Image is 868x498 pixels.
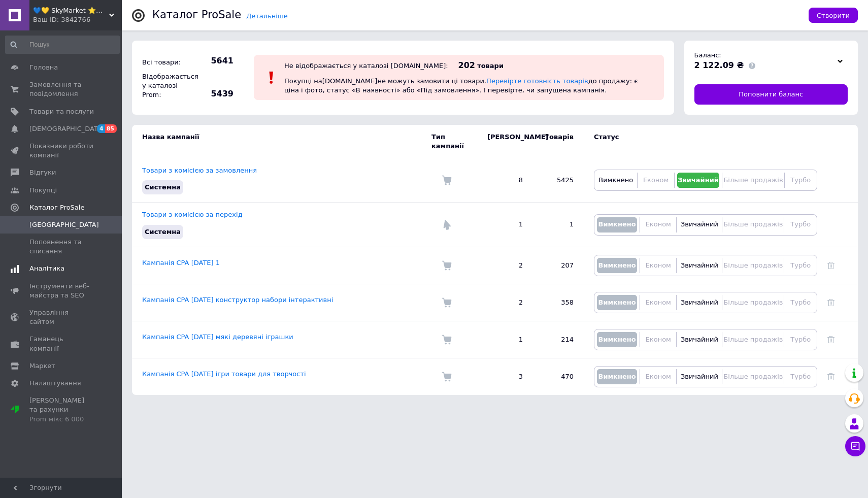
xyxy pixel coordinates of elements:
[725,369,781,384] button: Більше продажів
[790,220,811,228] span: Турбо
[597,173,635,188] button: Вимкнено
[790,336,811,343] span: Турбо
[845,436,865,456] button: Чат з покупцем
[681,373,718,380] span: Звичайний
[486,77,588,85] a: Перевірте готовність товарів
[598,261,636,269] span: Вимкнено
[533,158,584,203] td: 5425
[284,77,638,94] span: Покупці на [DOMAIN_NAME] не можуть замовити ці товари. до продажу: є ціна і фото, статус «В наявн...
[598,298,636,306] span: Вимкнено
[643,295,674,310] button: Економ
[640,173,671,188] button: Економ
[787,217,814,233] button: Турбо
[677,173,720,188] button: Звичайний
[681,261,718,269] span: Звичайний
[643,176,669,184] span: Економ
[827,298,834,306] a: Видалити
[723,176,783,184] span: Більше продажів
[723,261,783,269] span: Більше продажів
[643,369,674,384] button: Економ
[787,258,814,273] button: Турбо
[646,220,671,228] span: Економ
[477,203,533,247] td: 1
[787,332,814,347] button: Турбо
[29,107,94,116] span: Товари та послуги
[29,124,105,134] span: [DEMOGRAPHIC_DATA]
[142,370,306,378] a: Кампанія CPA [DATE] ігри товари для творчості
[105,124,117,133] span: 85
[827,261,834,269] a: Видалити
[725,217,781,233] button: Більше продажів
[694,84,848,105] a: Поповнити баланс
[681,336,718,343] span: Звичайний
[787,295,814,310] button: Турбо
[598,336,636,343] span: Вимкнено
[132,125,431,158] td: Назва кампанії
[597,332,637,347] button: Вимкнено
[643,217,674,233] button: Економ
[679,295,719,310] button: Звичайний
[646,336,671,343] span: Економ
[477,247,533,284] td: 2
[29,142,94,160] span: Показники роботи компанії
[458,60,475,70] span: 202
[809,8,858,23] button: Створити
[790,261,811,269] span: Турбо
[442,372,452,382] img: Комісія за замовлення
[284,62,448,70] div: Не відображається у каталозі [DOMAIN_NAME]:
[140,70,195,103] div: Відображається у каталозі Prom:
[198,55,233,67] span: 5641
[29,361,55,371] span: Маркет
[142,259,220,267] a: Кампанія CPA [DATE] 1
[198,88,233,99] span: 5439
[723,298,783,306] span: Більше продажів
[723,336,783,343] span: Більше продажів
[29,186,57,195] span: Покупці
[723,220,783,228] span: Більше продажів
[477,284,533,321] td: 2
[140,55,195,70] div: Всі товари:
[477,321,533,358] td: 1
[646,261,671,269] span: Економ
[29,282,94,300] span: Інструменти веб-майстра та SEO
[29,238,94,256] span: Поповнення та списання
[264,70,279,85] img: :exclamation:
[739,90,803,99] span: Поповнити баланс
[29,264,64,273] span: Аналітика
[29,308,94,326] span: Управління сайтом
[142,211,243,218] a: Товари з комісією за перехід
[597,369,637,384] button: Вимкнено
[477,62,504,70] span: товари
[33,15,122,24] div: Ваш ID: 3842766
[598,176,633,184] span: Вимкнено
[29,80,94,98] span: Замовлення та повідомлення
[97,124,105,133] span: 4
[817,12,850,19] span: Створити
[29,63,58,72] span: Головна
[142,296,333,304] a: Кампанія CPA [DATE] конструктор набори інтерактивні
[29,168,56,177] span: Відгуки
[533,284,584,321] td: 358
[725,173,781,188] button: Більше продажів
[29,415,94,424] div: Prom мікс 6 000
[681,220,718,228] span: Звичайний
[646,373,671,380] span: Економ
[145,183,181,191] span: Системна
[597,295,637,310] button: Вимкнено
[679,258,719,273] button: Звичайний
[442,297,452,308] img: Комісія за замовлення
[477,158,533,203] td: 8
[29,203,84,212] span: Каталог ProSale
[477,125,533,158] td: [PERSON_NAME]
[681,298,718,306] span: Звичайний
[643,258,674,273] button: Економ
[33,6,109,15] span: 💙💛 SkyMarket ⭐️⭐️⭐️⭐️⭐️
[598,373,636,380] span: Вимкнено
[533,125,584,158] td: Товарів
[442,220,452,230] img: Комісія за перехід
[142,167,257,174] a: Товари з комісією за замовлення
[679,332,719,347] button: Звичайний
[29,335,94,353] span: Гаманець компанії
[533,321,584,358] td: 214
[827,336,834,343] a: Видалити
